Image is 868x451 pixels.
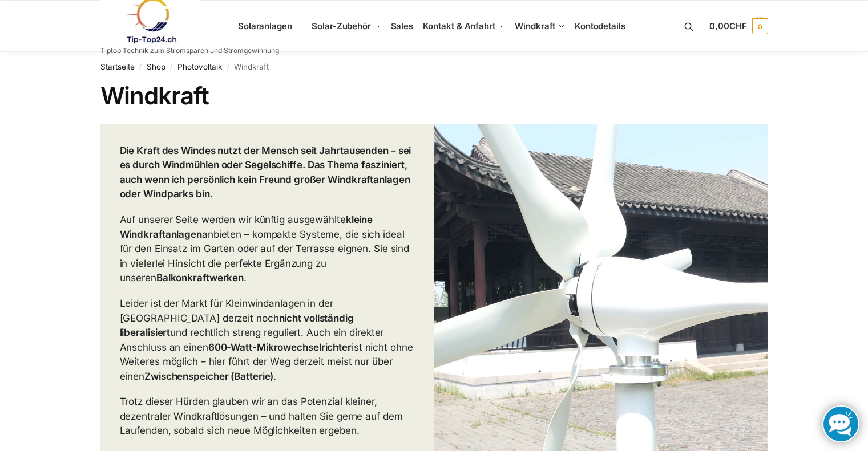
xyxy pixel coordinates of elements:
[100,52,768,82] nav: Breadcrumb
[177,62,222,71] a: Photovoltaik
[575,21,625,31] span: Kontodetails
[135,63,147,72] span: /
[312,21,371,31] span: Solar-Zubehör
[147,62,165,71] a: Shop
[238,21,292,31] span: Solaranlagen
[120,145,411,200] strong: Die Kraft des Windes nutzt der Mensch seit Jahrtausenden – sei es durch Windmühlen oder Segelschi...
[423,21,495,31] span: Kontakt & Anfahrt
[120,213,415,286] p: Auf unserer Seite werden wir künftig ausgewählte anbieten – kompakte Systeme, die sich ideal für ...
[100,47,279,54] p: Tiptop Technik zum Stromsparen und Stromgewinnung
[515,21,555,31] span: Windkraft
[156,272,244,283] strong: Balkonkraftwerken
[510,1,570,52] a: Windkraft
[391,21,414,31] span: Sales
[570,1,630,52] a: Kontodetails
[100,62,135,71] a: Startseite
[386,1,418,52] a: Sales
[709,21,746,31] span: 0,00
[144,371,273,382] strong: Zwischenspeicher (Batterie)
[120,395,415,438] p: Trotz dieser Hürden glauben wir an das Potenzial kleiner, dezentraler Windkraftlösungen – und hal...
[709,9,768,43] a: 0,00CHF 0
[418,1,510,52] a: Kontakt & Anfahrt
[165,63,177,72] span: /
[100,82,768,110] h1: Windkraft
[208,342,352,353] strong: 600-Watt-Mikrowechselrichter
[307,1,386,52] a: Solar-Zubehör
[729,21,747,31] span: CHF
[120,296,415,384] p: Leider ist der Markt für Kleinwindanlagen in der [GEOGRAPHIC_DATA] derzeit noch und rechtlich str...
[222,63,234,72] span: /
[120,214,373,240] strong: kleine Windkraftanlagen
[752,18,768,34] span: 0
